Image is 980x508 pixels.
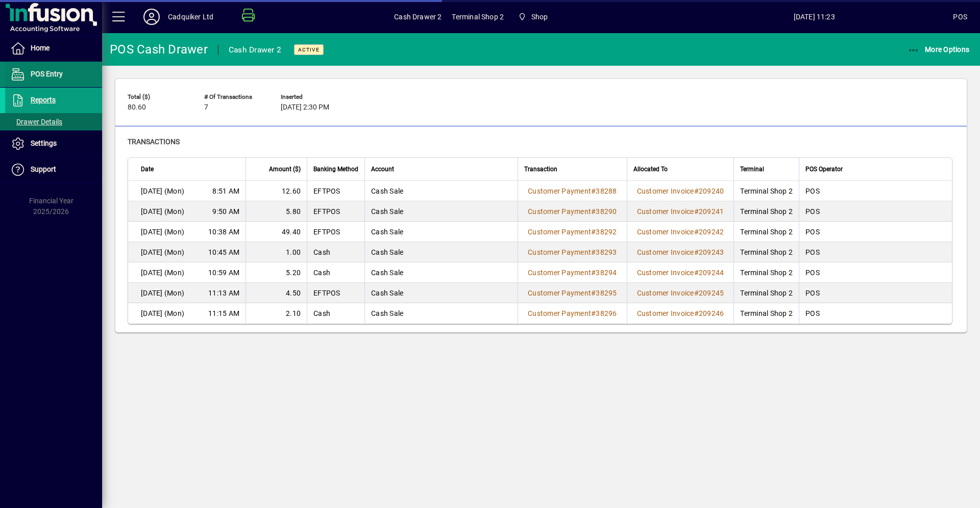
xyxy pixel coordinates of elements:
td: 2.10 [246,303,307,324]
td: Terminal Shop 2 [733,181,799,201]
td: 49.40 [246,222,307,242]
a: Customer Payment#38292 [524,226,621,237]
a: Customer Invoice#209243 [633,247,728,258]
span: Terminal [740,164,764,175]
td: Terminal Shop 2 [733,201,799,222]
td: Terminal Shop 2 [733,262,799,283]
button: Profile [135,8,168,26]
td: POS [799,283,952,303]
span: 209245 [699,289,724,297]
span: 38292 [596,228,617,236]
div: POS [953,9,967,25]
a: Customer Invoice#209246 [633,308,728,319]
span: # [694,289,699,297]
span: 80.60 [128,103,146,112]
span: Inserted [281,94,342,100]
span: Customer Payment [528,187,591,195]
span: [DATE] (Mon) [141,206,184,217]
span: Customer Payment [528,248,591,256]
span: Drawer Details [10,118,62,126]
span: # [694,309,699,317]
td: POS [799,201,952,222]
a: Customer Invoice#209242 [633,226,728,237]
span: 209244 [699,269,724,277]
span: [DATE] 11:23 [675,9,953,25]
a: Customer Payment#38296 [524,308,621,319]
span: [DATE] (Mon) [141,227,184,237]
span: 10:45 AM [208,247,239,257]
span: Customer Invoice [637,248,694,256]
td: EFTPOS [307,222,364,242]
td: 5.80 [246,201,307,222]
td: Cash Sale [364,242,518,262]
td: Cash [307,303,364,324]
span: Transaction [524,164,557,175]
a: Home [5,36,102,61]
a: Settings [5,131,102,156]
span: # [591,269,596,277]
td: Cash Sale [364,303,518,324]
a: Customer Invoice#209241 [633,206,728,217]
button: More Options [905,40,972,59]
span: [DATE] (Mon) [141,268,184,278]
span: Terminal Shop 2 [452,9,504,25]
td: POS [799,181,952,201]
a: Customer Invoice#209244 [633,267,728,278]
span: 209240 [699,187,724,195]
span: Support [31,165,56,173]
span: # [591,309,596,317]
td: EFTPOS [307,201,364,222]
td: Terminal Shop 2 [733,242,799,262]
span: POS Entry [31,70,63,78]
span: 38294 [596,269,617,277]
a: Customer Payment#38288 [524,185,621,197]
a: Customer Invoice#209245 [633,287,728,299]
span: Date [141,164,154,175]
span: 209242 [699,228,724,236]
span: # [694,187,699,195]
span: Customer Invoice [637,289,694,297]
span: Active [298,46,320,53]
span: [DATE] (Mon) [141,186,184,196]
a: Customer Invoice#209240 [633,185,728,197]
span: 38296 [596,309,617,317]
span: 38293 [596,248,617,256]
span: # [591,187,596,195]
span: POS Operator [805,164,843,175]
span: Cash Drawer 2 [394,9,442,25]
span: 7 [204,103,208,112]
span: # [591,289,596,297]
td: 5.20 [246,262,307,283]
span: # [694,228,699,236]
span: Customer Payment [528,269,591,277]
span: Transactions [128,138,180,146]
span: 209241 [699,207,724,216]
span: 11:15 AM [208,308,239,318]
span: [DATE] (Mon) [141,247,184,257]
td: 12.60 [246,181,307,201]
span: Customer Invoice [637,228,694,236]
td: Cash [307,242,364,262]
span: 10:38 AM [208,227,239,237]
td: EFTPOS [307,283,364,303]
span: 9:50 AM [212,206,239,217]
td: Cash Sale [364,201,518,222]
span: Customer Invoice [637,269,694,277]
td: POS [799,262,952,283]
td: Cash [307,262,364,283]
span: Customer Invoice [637,309,694,317]
a: Support [5,157,102,182]
span: 209246 [699,309,724,317]
a: Customer Payment#38295 [524,287,621,299]
span: Customer Invoice [637,207,694,216]
span: # of Transactions [204,94,265,100]
span: Account [371,164,394,175]
a: Customer Payment#38290 [524,206,621,217]
span: Shop [531,9,548,25]
a: Customer Payment#38294 [524,267,621,278]
span: Banking Method [313,164,358,175]
span: Home [31,44,50,52]
span: More Options [908,45,970,54]
span: 38295 [596,289,617,297]
div: POS Cash Drawer [110,41,208,58]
